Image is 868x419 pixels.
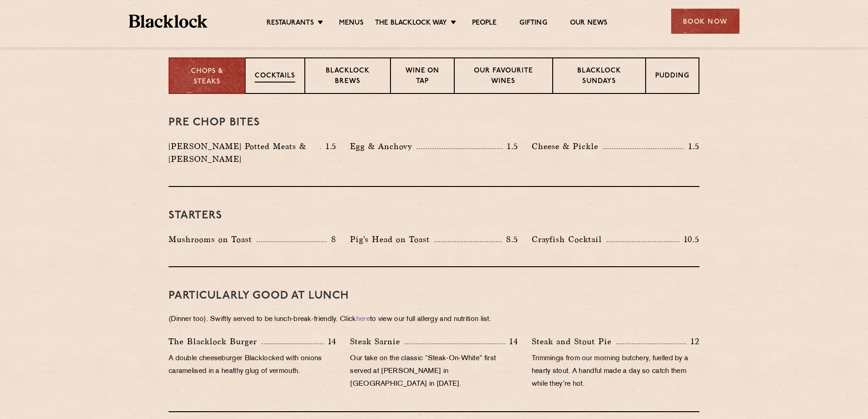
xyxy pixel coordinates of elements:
p: Cheese & Pickle [532,140,603,153]
h3: PARTICULARLY GOOD AT LUNCH [169,290,699,302]
p: Egg & Anchovy [350,140,416,153]
a: Gifting [519,19,547,29]
p: Trimmings from our morning butchery, fuelled by a hearty stout. A handful made a day so catch the... [532,352,699,391]
p: 8.5 [502,233,518,245]
a: here [356,316,370,323]
p: Pudding [655,71,689,83]
p: Crayfish Cocktail [532,233,606,246]
p: Pig's Head on Toast [350,233,434,246]
p: Cocktails [255,71,295,83]
p: 8 [327,233,336,245]
p: Blacklock Brews [314,66,381,88]
p: 1.5 [503,140,518,152]
h3: Starters [169,210,699,222]
a: Our News [570,19,608,29]
a: Restaurants [267,19,314,29]
p: 14 [505,336,518,347]
p: The Blacklock Burger [169,335,262,348]
p: (Dinner too). Swiftly served to be lunch-break-friendly. Click to view our full allergy and nutri... [169,313,699,326]
div: Book Now [671,9,740,34]
p: Our favourite wines [464,66,543,88]
p: [PERSON_NAME] Potted Meats & [PERSON_NAME] [169,140,320,166]
h3: Pre Chop Bites [169,117,699,129]
p: A double cheeseburger Blacklocked with onions caramelised in a healthy glug of vermouth. [169,352,336,378]
p: Mushrooms on Toast [169,233,257,246]
img: BL_Textured_Logo-footer-cropped.svg [129,15,208,28]
a: The Blacklock Way [375,19,447,29]
p: 14 [324,336,337,347]
p: Steak and Stout Pie [532,335,616,348]
a: People [472,19,497,29]
p: Wine on Tap [400,66,445,88]
p: 12 [686,336,699,347]
p: Steak Sarnie [350,335,405,348]
p: Chops & Steaks [179,67,236,87]
p: Our take on the classic “Steak-On-White” first served at [PERSON_NAME] in [GEOGRAPHIC_DATA] in [D... [350,352,518,391]
p: 10.5 [679,233,699,245]
a: Menus [339,19,364,29]
p: Blacklock Sundays [562,66,636,88]
p: 1.5 [684,140,699,152]
p: 1.5 [321,140,337,152]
